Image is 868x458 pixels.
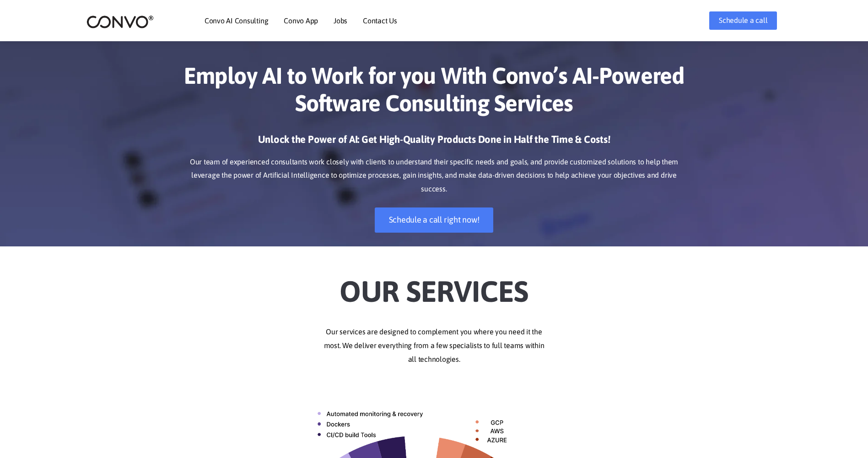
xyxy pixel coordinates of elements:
a: Convo App [284,17,318,24]
a: Schedule a call right now! [375,207,494,233]
p: Our team of experienced consultants work closely with clients to understand their specific needs ... [180,155,688,196]
img: logo_2.png [86,15,154,29]
a: Convo AI Consulting [205,17,268,24]
a: Jobs [334,17,347,24]
a: Schedule a call [709,11,777,30]
a: Contact Us [363,17,397,24]
p: Our services are designed to complement you where you need it the most. We deliver everything fro... [180,325,688,366]
h2: Our Services [180,260,688,311]
h1: Employ AI to Work for you With Convo’s AI-Powered Software Consulting Services [180,62,688,124]
h3: Unlock the Power of AI: Get High-Quality Products Done in Half the Time & Costs! [180,133,688,153]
